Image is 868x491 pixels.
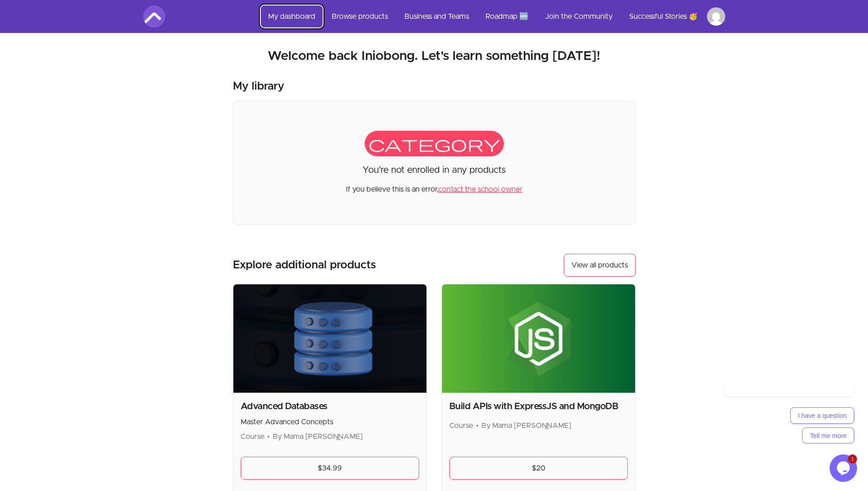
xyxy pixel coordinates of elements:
h3: Explore additional products [233,258,376,272]
h2: Build APIs with ExpressJS and MongoDB [449,400,628,413]
nav: Main [261,5,725,27]
button: I have a question [96,24,161,40]
p: Master Advanced Concepts [241,416,419,427]
a: Business and Teams [397,5,476,27]
p: If you believe this is an error, [346,176,523,195]
a: Roadmap 🆕 [478,5,536,27]
iframe: chat widget [830,454,859,482]
a: Successful Stories 🥳 [622,5,705,27]
span: category [365,131,504,156]
a: My dashboard [261,5,323,27]
img: Product image for Advanced Databases [233,284,426,393]
a: $20 [449,457,628,480]
span: By Mama [PERSON_NAME] [481,422,571,429]
iframe: chat widget [694,384,859,450]
a: contact the school owner [438,186,523,193]
a: Join the Community [538,5,620,27]
button: Tell me more [108,44,160,60]
h2: Advanced Databases [241,400,419,413]
span: By Mama [PERSON_NAME] [273,433,363,440]
img: Amigoscode logo [143,5,165,27]
span: Course [241,433,264,440]
span: Course [449,422,473,429]
img: Product image for Build APIs with ExpressJS and MongoDB [442,284,635,393]
a: Browse products [324,5,395,27]
span: • [476,422,479,429]
a: $34.99 [241,457,419,480]
h2: Welcome back Iniobong. Let's learn something [DATE]! [143,48,725,64]
button: View all products [564,254,636,277]
h3: My library [233,79,284,94]
img: Profile image for Iniobong Ukpong [707,7,725,26]
span: • [267,433,270,440]
p: You're not enrolled in any products [362,164,506,176]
